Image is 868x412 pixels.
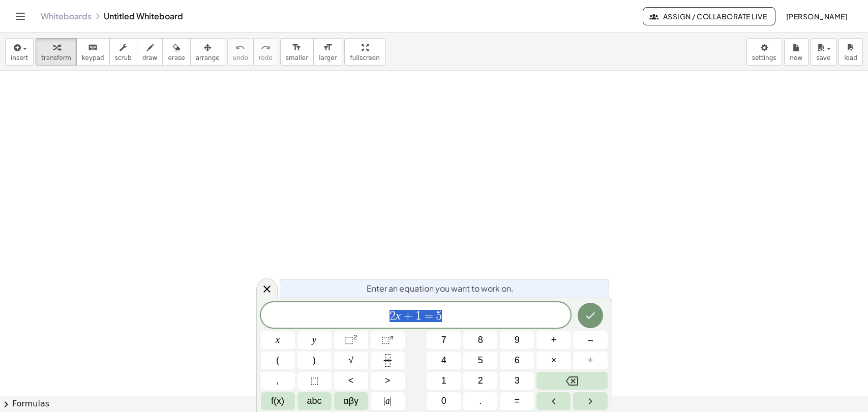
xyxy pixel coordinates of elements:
[334,392,368,410] button: Greek alphabet
[811,38,836,66] button: save
[41,11,92,21] a: Whiteboards
[463,352,497,369] button: 5
[777,7,856,25] button: [PERSON_NAME]
[261,331,295,349] button: x
[784,38,809,66] button: new
[297,352,332,369] button: )
[463,392,497,410] button: .
[5,38,34,66] button: insert
[441,394,446,408] span: 0
[235,42,245,54] i: undo
[500,392,534,410] button: Equals
[297,372,332,390] button: Placeholder
[307,394,322,408] span: abc
[573,331,607,349] button: Minus
[348,374,354,388] span: <
[261,392,295,410] button: Functions
[276,333,280,347] span: x
[651,12,767,21] span: Assign / Collaborate Live
[536,392,571,410] button: Left arrow
[115,54,132,61] span: scrub
[343,394,358,408] span: αβγ
[348,354,353,367] span: √
[371,331,405,349] button: Superscript
[463,331,497,349] button: 8
[313,38,342,66] button: format_sizelarger
[137,38,163,66] button: draw
[515,394,520,408] span: =
[536,372,607,390] button: Backspace
[292,42,302,54] i: format_size
[371,372,405,390] button: Greater than
[261,372,295,390] button: ,
[441,333,446,347] span: 7
[844,54,857,61] span: load
[319,54,337,61] span: larger
[839,38,863,66] button: load
[297,331,332,349] button: y
[515,374,520,388] span: 3
[371,352,405,369] button: Fraction
[427,331,461,349] button: 7
[500,331,534,349] button: 9
[313,354,316,367] span: )
[441,354,446,367] span: 4
[297,392,332,410] button: Alphabet
[578,303,603,328] button: Done
[390,396,392,406] span: |
[142,54,158,61] span: draw
[82,54,104,61] span: keypad
[441,374,446,388] span: 1
[478,374,483,388] span: 2
[390,310,396,322] span: 2
[350,54,379,61] span: fullscreen
[227,38,254,66] button: undoundo
[312,333,316,347] span: y
[415,310,422,322] span: 1
[588,354,593,367] span: ÷
[385,374,391,388] span: >
[752,54,776,61] span: settings
[261,42,271,54] i: redo
[334,372,368,390] button: Less than
[588,333,593,347] span: –
[36,38,77,66] button: transform
[790,54,802,61] span: new
[427,372,461,390] button: 1
[383,394,392,408] span: a
[334,352,368,369] button: Square root
[323,42,333,54] i: format_size
[479,394,482,408] span: .
[233,54,248,61] span: undo
[259,54,273,61] span: redo
[310,374,319,388] span: ⬚
[427,352,461,369] button: 4
[76,38,110,66] button: keyboardkeypad
[371,392,405,410] button: Absolute value
[427,392,461,410] button: 0
[573,392,607,410] button: Right arrow
[551,333,557,347] span: +
[261,352,295,369] button: (
[286,54,308,61] span: smaller
[345,335,353,345] span: ⬚
[573,352,607,369] button: Divide
[344,38,385,66] button: fullscreen
[536,352,571,369] button: Times
[478,354,483,367] span: 5
[381,335,390,345] span: ⬚
[536,331,571,349] button: Plus
[746,38,782,66] button: settings
[41,54,71,61] span: transform
[551,354,557,367] span: ×
[390,333,394,341] sup: n
[253,38,278,66] button: redoredo
[367,282,514,295] span: Enter an equation you want to work on.
[271,394,284,408] span: f(x)
[190,38,225,66] button: arrange
[383,396,385,406] span: |
[436,310,442,322] span: 5
[500,372,534,390] button: 3
[162,38,190,66] button: erase
[280,38,314,66] button: format_sizesmaller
